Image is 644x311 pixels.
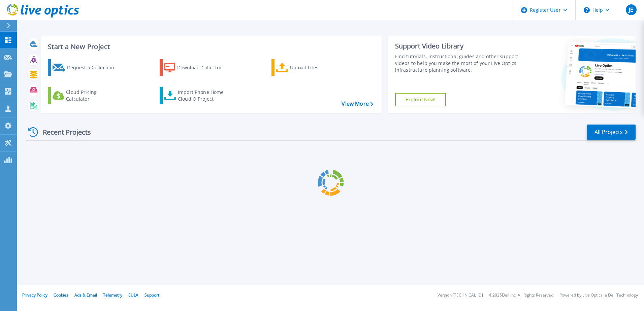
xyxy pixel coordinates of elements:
a: Ads & Email [74,292,97,298]
a: Privacy Policy [22,292,47,298]
li: Version: [TECHNICAL_ID] [438,293,483,298]
div: Request a Collection [67,61,121,74]
li: © 2025 Dell Inc. All Rights Reserved [489,293,553,298]
h3: Start a New Project [48,43,373,50]
div: Upload Files [290,61,344,74]
a: Cloud Pricing Calculator [48,87,123,104]
a: All Projects [587,125,636,140]
div: Find tutorials, instructional guides and other support videos to help you make the most of your L... [395,53,521,73]
a: EULA [128,292,138,298]
li: Powered by Live Optics, a Dell Technology [559,293,638,298]
div: Cloud Pricing Calculator [66,89,120,102]
a: View More [342,101,373,107]
a: Telemetry [103,292,122,298]
div: Import Phone Home CloudIQ Project [178,89,230,102]
a: Request a Collection [48,59,123,76]
span: JE [629,7,633,12]
a: Explore Now! [395,93,446,106]
a: Support [144,292,159,298]
a: Cookies [54,292,68,298]
a: Download Collector [160,59,235,76]
div: Recent Projects [26,124,100,140]
div: Support Video Library [395,42,521,50]
a: Upload Files [271,59,347,76]
div: Download Collector [177,61,231,74]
